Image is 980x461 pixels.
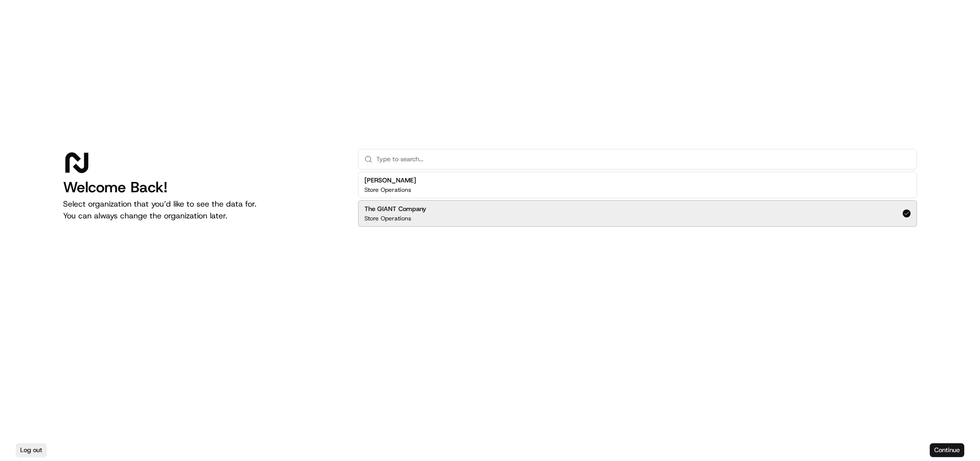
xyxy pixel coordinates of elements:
[63,178,342,196] h1: Welcome Back!
[364,176,416,185] h2: [PERSON_NAME]
[364,205,426,213] h2: The GIANT Company
[376,149,911,169] input: Type to search...
[63,198,342,222] p: Select organization that you’d like to see the data for. You can always change the organization l...
[16,443,47,457] button: Log out
[358,170,917,229] div: Suggestions
[930,443,964,457] button: Continue
[364,186,411,194] p: Store Operations
[364,214,411,222] p: Store Operations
